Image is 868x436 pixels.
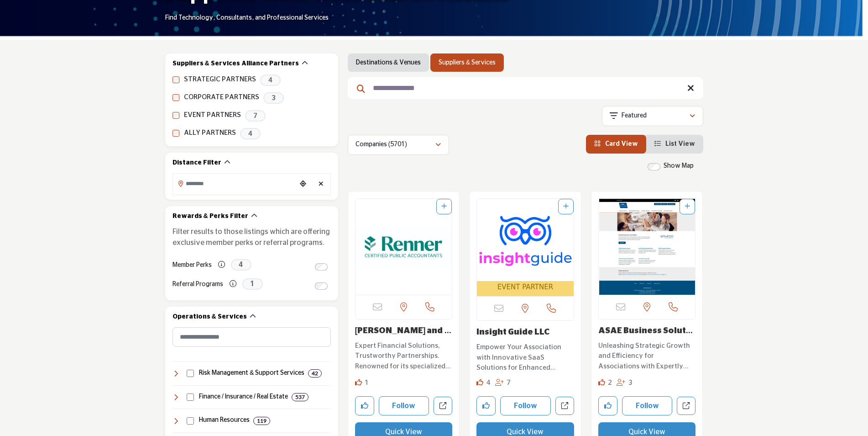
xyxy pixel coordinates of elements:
h2: Distance Filter [173,159,221,168]
a: Open Listing in new tab [356,199,452,295]
div: Choose your current location [296,175,310,194]
span: 1 [365,379,369,386]
h2: Rewards & Perks Filter [173,212,248,221]
p: Expert Financial Solutions, Trustworthy Partnerships. Renowned for its specialized services in th... [355,341,453,372]
input: Search Keyword [348,77,703,99]
li: List View [646,135,703,154]
a: Unleashing Strategic Growth and Efficiency for Associations with Expertly Tailored Solutions Empo... [598,339,696,372]
span: 7 [245,110,266,122]
a: Open Listing in new tab [477,199,574,297]
a: View Card [594,141,638,147]
input: Search Category [173,327,331,347]
label: Show Map [664,161,694,171]
a: Expert Financial Solutions, Trustworthy Partnerships. Renowned for its specialized services in th... [355,339,453,372]
button: Like company [355,396,374,415]
div: 42 Results For Risk Management & Support Services [308,369,322,378]
li: Card View [586,135,646,154]
button: Follow [379,396,429,415]
b: 537 [295,394,305,400]
label: Referral Programs [173,276,223,292]
button: Follow [622,396,673,415]
span: 3 [628,379,633,386]
input: Switch to Referral Programs [315,282,328,290]
div: Followers [617,378,633,388]
div: 119 Results For Human Resources [253,417,270,425]
h4: Risk Management & Support Services: Services for cancellation insurance and transportation soluti... [199,369,304,378]
a: Insight Guide LLC [476,328,549,336]
b: 42 [312,370,318,377]
h2: Suppliers & Services Alliance Partners [173,59,299,69]
p: Empower Your Association with Innovative SaaS Solutions for Enhanced Engagement and Revenue Growt... [476,342,574,373]
a: Add To List [685,203,690,210]
span: 1 [242,278,263,290]
h4: Finance / Insurance / Real Estate: Financial management, accounting, insurance, banking, payroll,... [199,393,288,402]
button: Companies (5701) [348,135,449,155]
h4: Human Resources: Services and solutions for employee management, benefits, recruiting, compliance... [199,416,250,425]
div: Clear search location [314,175,328,194]
a: Destinations & Venues [356,58,421,67]
img: Insight Guide LLC [477,199,574,281]
a: Empower Your Association with Innovative SaaS Solutions for Enhanced Engagement and Revenue Growt... [476,340,574,373]
a: ASAE Business Soluti... [598,327,693,345]
div: 537 Results For Finance / Insurance / Real Estate [292,393,309,401]
h3: Insight Guide LLC [476,328,574,338]
h2: Operations & Services [173,313,247,322]
i: Like [355,379,362,386]
label: Member Perks [173,257,212,273]
input: Select Human Resources checkbox [187,417,194,425]
input: Select Finance / Insurance / Real Estate checkbox [187,393,194,401]
a: View List [654,141,695,147]
a: Open insight-guide in new tab [555,397,574,415]
label: CORPORATE PARTNERS [184,92,259,103]
input: Search Location [173,175,296,192]
p: Featured [622,112,647,121]
span: 4 [486,379,491,386]
span: List View [665,141,695,147]
span: Card View [605,141,638,147]
p: Find Technology, Consultants, and Professional Services [165,14,329,23]
p: Unleashing Strategic Growth and Efficiency for Associations with Expertly Tailored Solutions Empo... [598,341,696,372]
input: CORPORATE PARTNERS checkbox [173,94,179,101]
label: EVENT PARTNERS [184,110,241,121]
img: Renner and Company CPA PC [356,199,452,295]
button: Like company [598,396,617,415]
a: Open asae-business-solutions in new tab [677,397,695,415]
b: 119 [257,418,267,424]
span: 2 [608,379,612,386]
button: Featured [602,106,703,126]
span: EVENT PARTNER [497,282,553,292]
a: Suppliers & Services [439,58,496,67]
a: Add To List [563,203,569,210]
img: ASAE Business Solutions [599,199,695,295]
span: 4 [231,259,251,271]
p: Filter results to those listings which are offering exclusive member perks or referral programs. [173,226,331,248]
p: Companies (5701) [356,140,407,149]
h3: ASAE Business Solutions [598,326,696,336]
a: Open renner-and-company-cpa-pc in new tab [434,397,452,415]
a: [PERSON_NAME] and Company C... [355,327,451,345]
span: 4 [260,74,281,86]
i: Likes [476,379,483,386]
span: 4 [240,128,261,139]
button: Follow [500,396,551,415]
a: Add To List [441,203,447,210]
input: EVENT PARTNERS checkbox [173,112,179,119]
label: ALLY PARTNERS [184,128,236,138]
input: ALLY PARTNERS checkbox [173,130,179,137]
i: Likes [598,379,605,386]
input: Switch to Member Perks [315,263,328,271]
button: Like company [476,396,496,415]
a: Open Listing in new tab [599,199,695,295]
span: 3 [263,92,284,104]
h3: Renner and Company CPA PC [355,326,453,336]
div: Followers [495,378,511,388]
span: 7 [507,379,511,386]
label: STRATEGIC PARTNERS [184,74,256,85]
input: Select Risk Management & Support Services checkbox [187,370,194,377]
input: STRATEGIC PARTNERS checkbox [173,76,179,83]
